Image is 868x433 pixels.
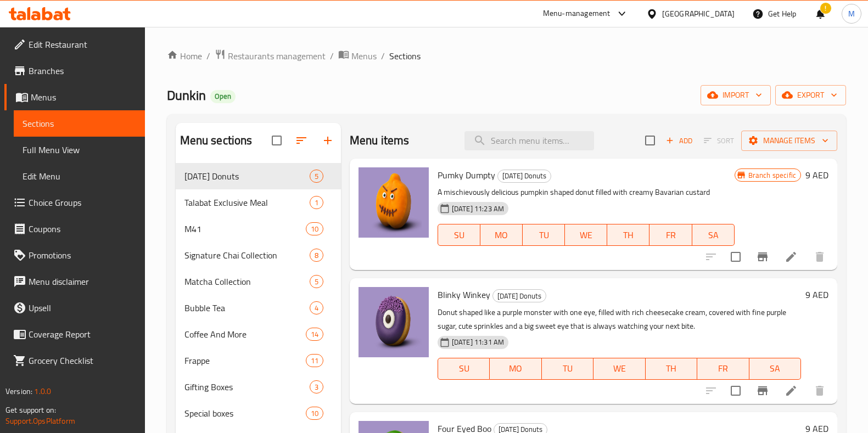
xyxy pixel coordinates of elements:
span: SU [443,227,476,243]
span: Full Menu View [23,143,136,156]
span: Menus [351,49,377,63]
a: Menus [4,84,145,110]
span: M [848,8,855,20]
div: Talabat Exclusive Meal1 [176,189,341,216]
li: / [206,49,210,63]
span: MO [485,227,518,243]
button: FR [697,358,749,380]
a: Edit menu item [785,384,798,397]
span: [DATE] 11:23 AM [447,204,508,214]
a: Menu disclaimer [4,268,145,295]
li: / [381,49,385,63]
a: Edit menu item [785,250,798,263]
span: Branch specific [744,170,800,181]
button: delete [807,378,833,404]
span: Manage items [750,134,828,148]
div: Matcha Collection [184,275,310,288]
span: [DATE] 11:31 AM [447,337,508,347]
div: Halloween Donuts [492,289,546,302]
div: items [310,301,323,314]
div: M4110 [176,216,341,242]
a: Home [167,49,202,63]
a: Restaurants management [215,49,326,63]
div: Matcha Collection5 [176,268,341,295]
span: WE [569,227,603,243]
a: Branches [4,58,145,84]
div: [DATE] Donuts5 [176,163,341,189]
input: search [464,131,594,150]
span: import [709,88,762,102]
div: Open [210,90,236,103]
span: Coverage Report [29,328,136,341]
span: FR [702,361,744,376]
div: Gifting Boxes [184,380,310,393]
span: Sort sections [288,127,315,154]
div: Bubble Tea4 [176,295,341,321]
span: Branches [29,64,136,77]
div: Coffee And More14 [176,321,341,347]
span: Bubble Tea [184,301,310,314]
span: Talabat Exclusive Meal [184,196,310,209]
div: Frappe [184,354,306,367]
span: Blinky Winkey [438,286,490,303]
span: TU [527,227,561,243]
span: Pumky Dumpty [438,167,495,183]
li: / [330,49,334,63]
span: Coupons [29,222,136,235]
span: 14 [306,329,323,340]
button: import [701,85,771,105]
span: [DATE] Donuts [498,170,551,182]
span: Select to update [724,245,747,268]
img: Blinky Winkey [359,287,429,357]
span: Special boxes [184,407,306,420]
span: 3 [310,382,323,392]
span: Version: [5,384,32,398]
p: A mischievously delicious pumpkin shaped donut filled with creamy Bavarian custard [438,185,735,199]
div: items [306,354,323,367]
div: items [306,222,323,235]
a: Full Menu View [14,137,145,163]
button: Branch-specific-item [749,378,776,404]
div: Halloween Donuts [497,170,551,183]
span: Select to update [724,379,747,402]
span: Dunkin [167,83,206,108]
div: Menu-management [543,7,611,20]
div: [GEOGRAPHIC_DATA] [662,8,735,20]
span: Edit Menu [23,170,136,183]
a: Sections [14,110,145,137]
button: SU [438,224,480,246]
a: Grocery Checklist [4,347,145,374]
span: FR [654,227,687,243]
a: Menus [338,49,377,63]
div: items [306,328,323,341]
span: Promotions [29,249,136,262]
span: Sections [23,117,136,130]
button: SA [749,358,801,380]
button: Manage items [741,131,837,151]
div: Signature Chai Collection8 [176,242,341,268]
span: Add item [662,132,697,149]
span: Coffee And More [184,328,306,341]
a: Promotions [4,242,145,268]
button: delete [807,244,833,270]
span: Choice Groups [29,196,136,209]
span: Select section first [697,132,741,149]
span: Select all sections [265,129,288,152]
span: 4 [310,303,323,313]
span: TH [612,227,645,243]
button: TH [607,224,649,246]
div: M41 [184,222,306,235]
a: Upsell [4,295,145,321]
span: Signature Chai Collection [184,249,310,262]
div: items [306,407,323,420]
span: TU [546,361,589,376]
button: WE [565,224,607,246]
a: Edit Menu [14,163,145,189]
div: items [310,249,323,262]
span: TH [650,361,693,376]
